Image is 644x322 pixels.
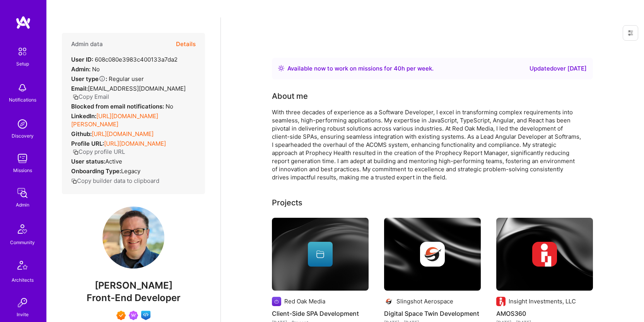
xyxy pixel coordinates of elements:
[71,41,103,48] h4: Admin data
[272,297,281,306] img: Company logo
[71,130,92,138] strong: Github:
[15,295,30,310] img: Invite
[129,311,138,320] img: Been on Mission
[420,242,445,267] img: Company logo
[396,297,453,305] div: Slingshot Aerospace
[496,308,593,319] h4: AMOS360
[73,93,109,101] button: Copy Email
[278,65,284,71] img: Availability
[284,297,325,305] div: Red Oak Media
[384,218,481,291] img: cover
[176,33,196,55] button: Details
[12,132,34,140] div: Discovery
[71,140,104,147] strong: Profile URL:
[272,90,308,102] div: About me
[71,55,178,64] div: 608c080e3983c400133a7da2
[394,65,401,72] span: 40
[62,280,205,291] span: [PERSON_NAME]
[99,75,106,82] i: Help
[105,158,122,165] span: Active
[116,311,126,320] img: Exceptional A.Teamer
[13,257,32,276] img: Architects
[384,297,393,306] img: Company logo
[16,201,29,209] div: Admin
[121,167,140,175] span: legacy
[92,130,154,138] a: [URL][DOMAIN_NAME]
[10,238,35,246] div: Community
[71,102,173,110] div: No
[73,94,79,100] i: icon Copy
[272,197,302,208] div: Projects
[272,218,369,291] img: cover
[102,207,164,269] img: User Avatar
[71,65,91,73] strong: Admin:
[71,65,100,73] div: No
[141,311,150,320] img: Front-end guild
[17,310,29,319] div: Invite
[71,158,105,165] strong: User status:
[9,96,36,104] div: Notifications
[272,108,581,181] div: With three decades of experience as a Software Developer, I excel in transforming complex require...
[13,220,32,238] img: Community
[71,112,158,128] a: [URL][DOMAIN_NAME][PERSON_NAME]
[496,218,593,291] img: cover
[530,64,587,73] div: Updated over [DATE]
[71,177,159,185] button: Copy builder data to clipboard
[71,75,144,83] div: Regular user
[71,75,107,83] strong: User type :
[287,64,434,73] div: Available now to work on missions for h per week .
[15,185,30,201] img: admin teamwork
[496,297,506,306] img: Company logo
[104,140,166,147] a: [URL][DOMAIN_NAME]
[532,242,557,267] img: Company logo
[73,148,125,156] button: Copy profile URL
[14,43,31,60] img: setup
[15,116,30,132] img: discovery
[16,60,29,68] div: Setup
[71,167,121,175] strong: Onboarding Type:
[15,151,30,166] img: teamwork
[384,308,481,319] h4: Digital Space Twin Development
[71,103,166,110] strong: Blocked from email notifications:
[71,112,96,120] strong: LinkedIn:
[71,56,93,63] strong: User ID:
[12,276,34,284] div: Architects
[71,178,77,184] i: icon Copy
[88,85,186,92] span: [EMAIL_ADDRESS][DOMAIN_NAME]
[87,292,181,303] span: Front-End Developer
[509,297,576,305] div: Insight Investments, LLC
[71,85,88,92] strong: Email:
[15,80,30,96] img: bell
[272,308,369,319] h4: Client-Side SPA Development
[73,149,79,155] i: icon Copy
[13,166,32,174] div: Missions
[15,15,31,29] img: logo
